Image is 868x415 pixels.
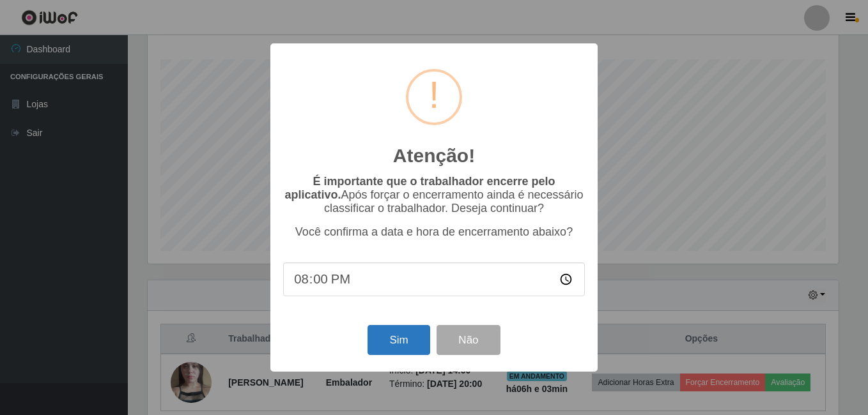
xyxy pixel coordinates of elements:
[393,144,475,167] h2: Atenção!
[368,325,430,355] button: Sim
[283,175,585,215] p: Após forçar o encerramento ainda é necessário classificar o trabalhador. Deseja continuar?
[437,325,500,355] button: Não
[284,175,555,201] b: É importante que o trabalhador encerre pelo aplicativo.
[283,225,585,239] p: Você confirma a data e hora de encerramento abaixo?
